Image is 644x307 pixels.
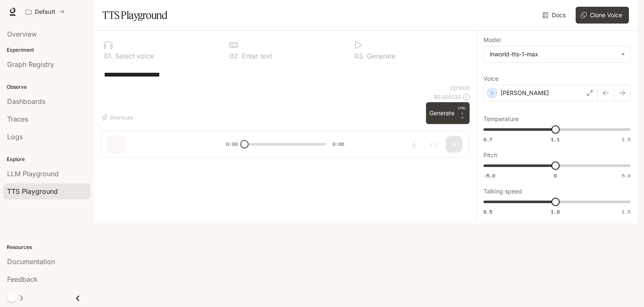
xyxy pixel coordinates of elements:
span: 0.5 [483,208,492,215]
span: 0 [554,172,557,179]
p: 0 2 . [229,53,240,59]
h1: TTS Playground [102,7,167,24]
span: 1.5 [622,136,631,143]
button: GenerateCTRL +⏎ [426,102,470,124]
p: Pitch [483,152,497,158]
p: Model [483,37,501,43]
p: Enter text [240,53,272,59]
span: 5.0 [622,172,631,179]
p: 0 3 . [354,53,365,59]
p: Talking speed [483,188,522,194]
p: Generate [365,53,395,59]
span: 1.1 [551,136,560,143]
div: inworld-tts-1-max [490,50,617,58]
span: -5.0 [483,172,495,179]
p: CTRL + [458,106,466,116]
div: inworld-tts-1-max [484,46,630,62]
p: ⏎ [458,106,466,121]
span: 0.7 [483,136,492,143]
p: Default [35,8,55,16]
p: 0 1 . [104,53,113,59]
button: Shortcuts [101,111,136,124]
p: $ 0.000220 [434,93,461,101]
p: Select voice [113,53,154,59]
p: Temperature [483,116,519,122]
span: 1.5 [622,208,631,215]
p: 22 / 1000 [450,85,470,92]
span: 1.0 [551,208,560,215]
button: Clone Voice [576,7,629,24]
p: Voice [483,76,499,82]
p: [PERSON_NAME] [501,89,549,97]
a: Docs [541,7,569,24]
button: All workspaces [22,3,68,20]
